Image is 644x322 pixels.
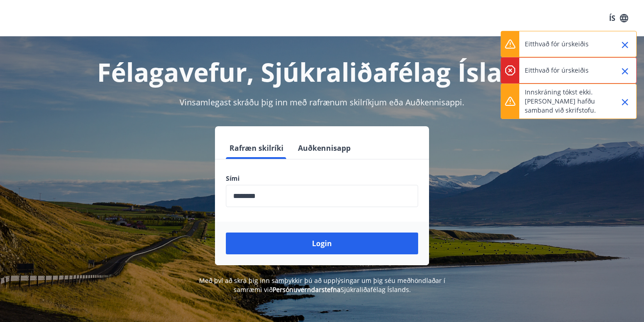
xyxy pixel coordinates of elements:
p: Innskráning tókst ekki. [PERSON_NAME] hafðu samband við skrifstofu. [525,88,605,115]
button: Rafræn skilríki [226,137,287,159]
a: Persónuverndarstefna [273,285,341,294]
h1: Félagavefur, Sjúkraliðafélag Íslands [11,54,633,89]
button: Close [617,64,633,79]
label: Sími [226,174,418,183]
button: Login [226,233,418,254]
button: ÍS [604,10,633,26]
p: Eitthvað fór úrskeiðis [525,40,589,49]
button: Close [617,94,633,110]
span: Með því að skrá þig inn samþykkir þú að upplýsingar um þig séu meðhöndlaðar í samræmi við Sjúkral... [199,276,445,294]
span: Vinsamlegast skráðu þig inn með rafrænum skilríkjum eða Auðkennisappi. [180,97,464,108]
button: Auðkennisapp [294,137,354,159]
p: Eitthvað fór úrskeiðis [525,66,589,75]
button: Close [617,37,633,53]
